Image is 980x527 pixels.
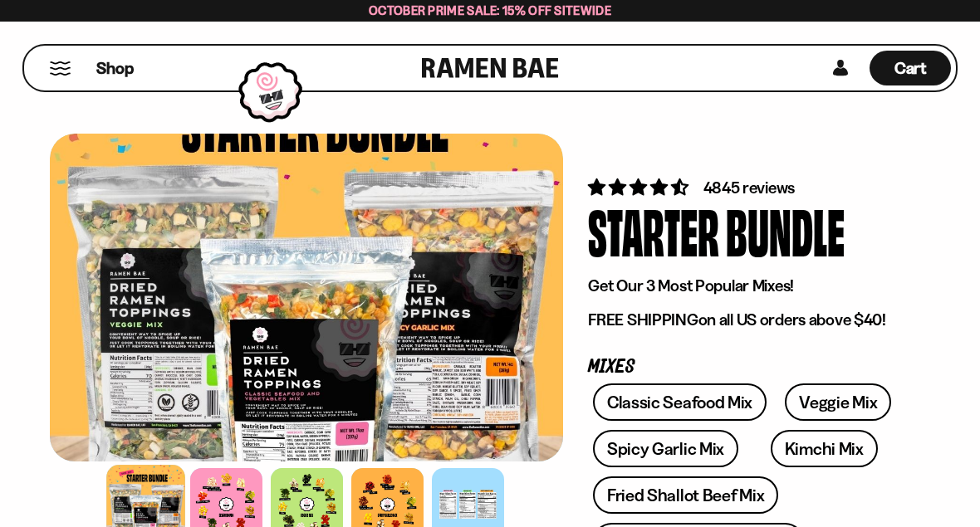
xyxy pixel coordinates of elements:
div: Cart [870,46,951,90]
span: Cart [894,58,927,78]
a: Shop [96,51,134,85]
p: on all US orders above $40! [588,310,905,330]
p: Mixes [588,359,905,375]
a: Spicy Garlic Mix [593,430,738,467]
a: Classic Seafood Mix [593,383,767,421]
span: October Prime Sale: 15% off Sitewide [369,2,611,18]
p: Get Our 3 Most Popular Mixes! [588,276,905,296]
a: Veggie Mix [785,383,891,421]
button: Mobile Menu Trigger [49,61,71,76]
strong: FREE SHIPPING [588,310,698,329]
span: Shop [96,57,134,80]
a: Kimchi Mix [771,430,878,467]
div: Bundle [726,199,845,261]
span: 4.71 stars [588,177,692,198]
div: Starter [588,199,719,261]
span: 4845 reviews [703,178,796,198]
a: Fried Shallot Beef Mix [593,476,778,514]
